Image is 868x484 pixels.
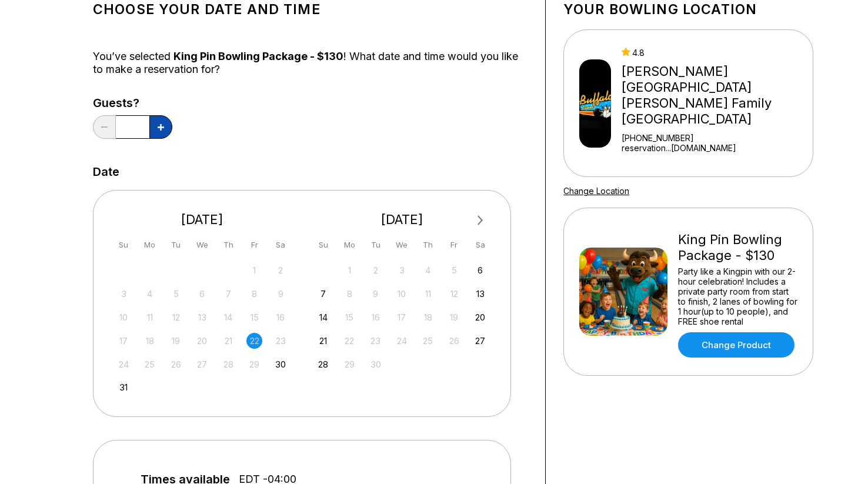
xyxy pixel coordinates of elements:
[471,211,490,230] button: Next Month
[420,262,436,278] div: Not available Thursday, September 4th, 2025
[446,286,462,302] div: Not available Friday, September 12th, 2025
[472,262,488,278] div: Choose Saturday, September 6th, 2025
[368,286,383,302] div: Not available Tuesday, September 9th, 2025
[342,286,358,302] div: Not available Monday, September 8th, 2025
[315,237,331,253] div: Su
[114,261,291,396] div: month 2025-08
[394,262,410,278] div: Not available Wednesday, September 3rd, 2025
[368,333,383,349] div: Not available Tuesday, September 23rd, 2025
[116,379,132,395] div: Choose Sunday, August 31st, 2025
[342,333,358,349] div: Not available Monday, September 22nd, 2025
[116,286,132,302] div: Not available Sunday, August 3rd, 2025
[622,143,808,153] a: reservation...[DOMAIN_NAME]
[315,309,331,325] div: Choose Sunday, September 14th, 2025
[111,212,293,228] div: [DATE]
[394,309,410,325] div: Not available Wednesday, September 17th, 2025
[315,286,331,302] div: Choose Sunday, September 7th, 2025
[221,237,236,253] div: Th
[472,309,488,325] div: Choose Saturday, September 20th, 2025
[368,262,383,278] div: Not available Tuesday, September 2nd, 2025
[142,356,158,372] div: Not available Monday, August 25th, 2025
[173,50,343,62] span: King Pin Bowling Package - $130
[116,333,132,349] div: Not available Sunday, August 17th, 2025
[142,333,158,349] div: Not available Monday, August 18th, 2025
[168,309,184,325] div: Not available Tuesday, August 12th, 2025
[678,266,797,326] div: Party like a Kingpin with our 2-hour celebration! Includes a private party room from start to fin...
[221,309,236,325] div: Not available Thursday, August 14th, 2025
[93,50,528,76] div: You’ve selected ! What date and time would you like to make a reservation for?
[273,286,289,302] div: Not available Saturday, August 9th, 2025
[168,333,184,349] div: Not available Tuesday, August 19th, 2025
[579,59,611,148] img: Buffaloe Lanes Mebane Family Bowling Center
[394,333,410,349] div: Not available Wednesday, September 24th, 2025
[368,309,383,325] div: Not available Tuesday, September 16th, 2025
[273,262,289,278] div: Not available Saturday, August 2nd, 2025
[420,286,436,302] div: Not available Thursday, September 11th, 2025
[563,1,813,18] h1: Your bowling location
[246,237,262,253] div: Fr
[678,332,794,358] a: Change Product
[394,286,410,302] div: Not available Wednesday, September 10th, 2025
[93,165,119,178] label: Date
[342,262,358,278] div: Not available Monday, September 1st, 2025
[246,286,262,302] div: Not available Friday, August 8th, 2025
[420,333,436,349] div: Not available Thursday, September 25th, 2025
[472,237,488,253] div: Sa
[446,333,462,349] div: Not available Friday, September 26th, 2025
[420,309,436,325] div: Not available Thursday, September 18th, 2025
[142,237,158,253] div: Mo
[116,309,132,325] div: Not available Sunday, August 10th, 2025
[168,237,184,253] div: Tu
[315,333,331,349] div: Choose Sunday, September 21st, 2025
[315,356,331,372] div: Choose Sunday, September 28th, 2025
[678,232,797,263] div: King Pin Bowling Package - $130
[221,286,236,302] div: Not available Thursday, August 7th, 2025
[246,333,262,349] div: Not available Friday, August 22nd, 2025
[563,186,629,196] a: Change Location
[246,309,262,325] div: Not available Friday, August 15th, 2025
[622,133,808,143] div: [PHONE_NUMBER]
[194,286,210,302] div: Not available Wednesday, August 6th, 2025
[342,356,358,372] div: Not available Monday, September 29th, 2025
[368,356,383,372] div: Not available Tuesday, September 30th, 2025
[246,356,262,372] div: Not available Friday, August 29th, 2025
[622,48,808,58] div: 4.8
[446,309,462,325] div: Not available Friday, September 19th, 2025
[342,309,358,325] div: Not available Monday, September 15th, 2025
[394,237,410,253] div: We
[168,286,184,302] div: Not available Tuesday, August 5th, 2025
[194,309,210,325] div: Not available Wednesday, August 13th, 2025
[273,237,289,253] div: Sa
[194,237,210,253] div: We
[314,261,490,372] div: month 2025-09
[93,1,528,18] h1: Choose your Date and time
[579,248,667,336] img: King Pin Bowling Package - $130
[368,237,383,253] div: Tu
[273,333,289,349] div: Not available Saturday, August 23rd, 2025
[420,237,436,253] div: Th
[93,96,172,109] label: Guests?
[446,237,462,253] div: Fr
[194,333,210,349] div: Not available Wednesday, August 20th, 2025
[342,237,358,253] div: Mo
[446,262,462,278] div: Not available Friday, September 5th, 2025
[116,237,132,253] div: Su
[142,286,158,302] div: Not available Monday, August 4th, 2025
[273,356,289,372] div: Choose Saturday, August 30th, 2025
[273,309,289,325] div: Not available Saturday, August 16th, 2025
[472,333,488,349] div: Choose Saturday, September 27th, 2025
[472,286,488,302] div: Choose Saturday, September 13th, 2025
[168,356,184,372] div: Not available Tuesday, August 26th, 2025
[622,64,808,127] div: [PERSON_NAME][GEOGRAPHIC_DATA] [PERSON_NAME] Family [GEOGRAPHIC_DATA]
[142,309,158,325] div: Not available Monday, August 11th, 2025
[116,356,132,372] div: Not available Sunday, August 24th, 2025
[221,356,236,372] div: Not available Thursday, August 28th, 2025
[194,356,210,372] div: Not available Wednesday, August 27th, 2025
[221,333,236,349] div: Not available Thursday, August 21st, 2025
[311,212,493,228] div: [DATE]
[246,262,262,278] div: Not available Friday, August 1st, 2025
